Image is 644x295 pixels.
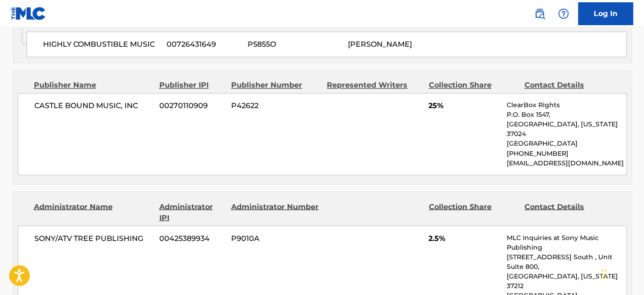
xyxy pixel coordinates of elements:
span: CASTLE BOUND MUSIC, INC [34,100,153,111]
img: help [558,8,569,19]
p: [GEOGRAPHIC_DATA], [US_STATE] 37024 [506,120,626,139]
span: SONY/ATV TREE PUBLISHING [34,233,153,244]
p: ClearBox Rights [506,100,626,110]
p: P.O. Box 1547, [506,110,626,120]
div: Represented Writers [327,80,422,91]
div: Collection Share [428,80,517,91]
span: 00270110909 [159,100,224,111]
div: Administrator Number [231,201,320,223]
div: Contact Details [525,80,613,91]
span: P42622 [231,100,320,111]
span: HIGHLY COMBUSTIBLE MUSIC [43,39,160,50]
div: Help [554,5,573,23]
span: 00425389934 [159,233,224,244]
span: [PERSON_NAME] [348,40,412,49]
div: Collection Share [428,201,517,223]
p: [GEOGRAPHIC_DATA], [US_STATE] 37212 [506,271,626,290]
img: MLC Logo [11,7,46,20]
iframe: Chat Widget [598,251,644,295]
a: Public Search [530,5,549,23]
span: P5855O [248,39,341,50]
div: Administrator Name [34,201,152,223]
div: Contact Details [525,201,613,223]
div: Publisher Name [34,80,152,91]
p: [STREET_ADDRESS] South , Unit Suite 800, [506,252,626,271]
p: [PHONE_NUMBER] [506,148,626,158]
a: Log In [578,2,633,25]
div: Publisher IPI [159,80,224,91]
span: 2.5% [428,233,499,244]
p: [EMAIL_ADDRESS][DOMAIN_NAME] [506,158,626,168]
p: [GEOGRAPHIC_DATA] [506,139,626,148]
p: MLC Inquiries at Sony Music Publishing [506,233,626,252]
div: Administrator IPI [159,201,224,223]
span: 00726431649 [167,39,241,50]
div: Publisher Number [231,80,320,91]
span: P9010A [231,233,320,244]
div: Drag [601,260,606,288]
span: 25% [428,100,499,111]
img: search [534,8,545,19]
